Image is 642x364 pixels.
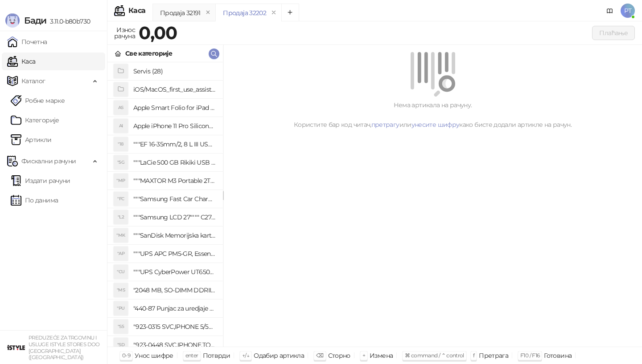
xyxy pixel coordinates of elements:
[114,338,128,352] div: "SD
[133,320,216,334] h4: "923-0315 SVC,IPHONE 5/5S BATTERY REMOVAL TRAY Držač za iPhone sa kojim se otvara display
[7,33,47,51] a: Почетна
[128,7,145,14] div: Каса
[405,352,464,359] span: ⌘ command / ⌃ control
[133,155,216,170] h4: """LaCie 500 GB Rikiki USB 3.0 / Ultra Compact & Resistant aluminum / USB 3.0 / 2.5"""""""
[24,15,46,26] span: Бади
[268,9,280,16] button: remove
[7,339,25,356] img: 64x64-companyLogo-77b92cf4-9946-4f36-9751-bf7bb5fd2c7d.png
[107,62,223,347] div: grid
[11,191,58,209] a: По данима
[11,131,52,149] a: ArtikliАртикли
[203,350,230,361] div: Потврди
[46,17,90,25] span: 3.11.0-b80b730
[5,13,20,28] img: Logo
[160,8,201,18] div: Продаја 32191
[7,53,35,70] a: Каса
[114,174,128,188] div: "MP
[114,137,128,151] div: "18
[114,247,128,261] div: "AP
[592,26,635,40] button: Плаћање
[114,119,128,133] div: AI
[133,338,216,352] h4: "923-0448 SVC,IPHONE,TOURQUE DRIVER KIT .65KGF- CM Šrafciger "
[11,92,65,109] a: Робне марке
[242,352,249,359] span: ↑/↓
[133,119,216,133] h4: Apple iPhone 11 Pro Silicone Case - Black
[125,49,172,58] div: Све категорије
[135,350,173,361] div: Унос шифре
[328,350,350,361] div: Сторно
[316,352,323,359] span: ⌫
[11,111,59,129] a: Категорије
[112,24,137,42] div: Износ рачуна
[114,265,128,279] div: "CU
[133,192,216,206] h4: """Samsung Fast Car Charge Adapter, brzi auto punja_, boja crna"""
[133,174,216,188] h4: """MAXTOR M3 Portable 2TB 2.5"""" crni eksterni hard disk HX-M201TCB/GM"""
[544,350,572,361] div: Готовина
[133,210,216,224] h4: """Samsung LCD 27"""" C27F390FHUXEN"""
[21,152,76,170] span: Фискални рачуни
[114,210,128,224] div: "L2
[362,352,365,359] span: +
[370,350,393,361] div: Измена
[185,352,198,359] span: enter
[603,4,617,18] a: Документација
[133,82,216,97] h4: iOS/MacOS_first_use_assistance (4)
[133,64,216,78] h4: Servis (28)
[133,247,216,261] h4: """UPS APC PM5-GR, Essential Surge Arrest,5 utic_nica"""
[114,301,128,315] div: "PU
[254,350,304,361] div: Одабир артикла
[11,172,70,190] a: Издати рачуни
[114,101,128,115] div: AS
[621,4,635,18] span: PT
[281,4,299,21] button: Add tab
[223,8,266,18] div: Продаја 32202
[29,335,100,360] small: PREDUZEĆE ZA TRGOVINU I USLUGE ISTYLE STORES DOO [GEOGRAPHIC_DATA] ([GEOGRAPHIC_DATA])
[114,155,128,170] div: "5G
[21,72,45,90] span: Каталог
[371,121,399,129] a: претрагу
[133,301,216,315] h4: "440-87 Punjac za uredjaje sa micro USB portom 4/1, Stand."
[114,192,128,206] div: "FC
[520,352,539,359] span: F10 / F16
[412,121,460,129] a: унесите шифру
[473,352,474,359] span: f
[133,137,216,151] h4: """EF 16-35mm/2, 8 L III USM"""
[139,22,177,44] strong: 0,00
[133,283,216,297] h4: "2048 MB, SO-DIMM DDRII, 667 MHz, Napajanje 1,8 0,1 V, Latencija CL5"
[479,350,508,361] div: Претрага
[202,9,214,16] button: remove
[114,283,128,297] div: "MS
[133,265,216,279] h4: """UPS CyberPower UT650EG, 650VA/360W , line-int., s_uko, desktop"""
[122,352,130,359] span: 0-9
[133,228,216,243] h4: """SanDisk Memorijska kartica 256GB microSDXC sa SD adapterom SDSQXA1-256G-GN6MA - Extreme PLUS, ...
[133,101,216,115] h4: Apple Smart Folio for iPad mini (A17 Pro) - Sage
[114,228,128,243] div: "MK
[114,320,128,334] div: "S5
[234,100,631,129] div: Нема артикала на рачуну. Користите бар код читач, или како бисте додали артикле на рачун.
